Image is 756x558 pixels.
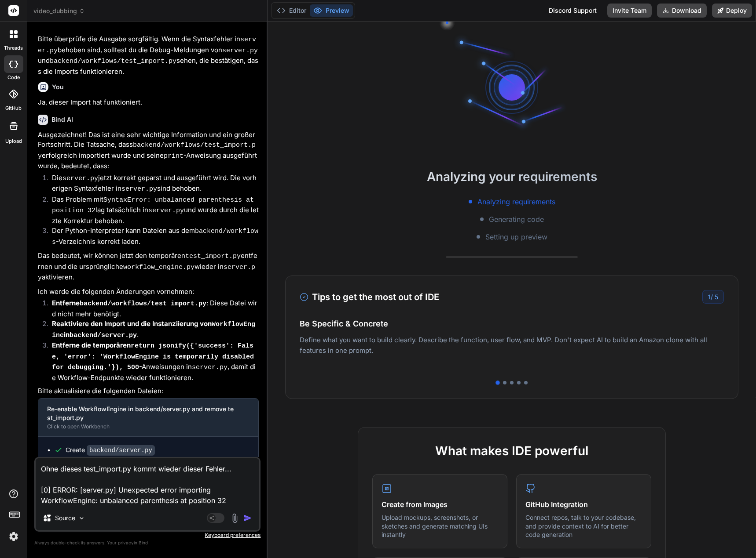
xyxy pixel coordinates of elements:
p: Das bedeutet, wir können jetzt den temporären entfernen und die ursprüngliche wieder in aktivieren. [38,251,259,283]
div: Create [66,446,155,455]
li: : Diese Datei wird nicht mehr benötigt. [45,298,259,319]
p: Source [55,514,75,522]
code: return jsonify({'success': False, 'error': 'WorkflowEngine is temporarily disabled for debugging.... [52,342,254,371]
button: Editor [273,4,310,17]
span: Analyzing requirements [477,196,555,207]
li: Der Python-Interpreter kann Dateien aus dem -Verzeichnis korrekt laden. [45,226,259,247]
button: Preview [310,4,353,17]
code: server.py [62,175,98,182]
span: privacy [118,540,134,545]
p: Bitte überprüfe die Ausgabe sorgfältig. Wenn die Syntaxfehler in behoben sind, solltest du die De... [38,34,259,76]
label: Upload [5,138,22,145]
button: Download [657,4,707,18]
span: 1 [708,293,711,301]
h4: Create from Images [382,499,498,510]
label: code [7,74,20,81]
li: Die jetzt korrekt geparst und ausgeführt wird. Die vorherigen Syntaxfehler in sind behoben. [45,173,259,195]
h3: Tips to get the most out of IDE [300,290,439,304]
p: Upload mockups, screenshots, or sketches and generate matching UIs instantly [382,513,498,539]
div: Re-enable WorkflowEngine in backend/server.py and remove test_import.py [47,405,235,422]
p: Connect repos, talk to your codebase, and provide context to AI for better code generation [525,513,642,539]
code: server.py [222,47,258,54]
code: test_import.py [185,253,241,260]
li: -Anweisungen in , damit die Workflow-Endpunkte wieder funktionieren. [45,341,259,383]
div: Click to open Workbench [47,423,235,430]
code: server.py [192,364,228,371]
p: Always double-check its answers. Your in Bind [34,539,261,547]
img: Pick Models [78,515,85,522]
code: WorkflowEngine [52,321,255,339]
code: backend/workflows/test_import.py [80,300,206,308]
div: / [702,290,724,304]
button: Re-enable WorkflowEngine in backend/server.py and remove test_import.pyClick to open Workbench [38,399,244,436]
img: attachment [230,513,240,523]
p: Ja, dieser Import hat funktioniert. [38,98,259,108]
h6: Bind AI [51,115,73,124]
p: Ausgezeichnet! Das ist eine sehr wichtige Information und ein großer Fortschritt. Die Tatsache, d... [38,130,259,171]
div: Discord Support [543,4,602,18]
p: Bitte aktualisiere die folgenden Dateien: [38,386,259,396]
code: backend/server.py [87,445,155,456]
strong: Reaktiviere den Import und die Instanziierung von in [52,319,255,339]
code: server.py [38,36,256,54]
img: icon [243,514,252,522]
p: Ich werde die folgenden Änderungen vornehmen: [38,287,259,297]
h4: Be Specific & Concrete [300,318,724,330]
button: Invite Team [607,4,652,18]
strong: Entferne [52,299,206,307]
code: backend/workflows/test_import.py [50,58,176,65]
code: backend/server.py [70,332,137,339]
strong: Entferne die temporären [52,341,254,371]
label: threads [4,44,23,52]
textarea: Ohne dieses test_import.py kommt wieder dieser Fehler... [0] ERROR: [server.py] Unexpected error ... [36,458,259,506]
h2: Analyzing your requirements [268,167,756,186]
span: 5 [715,293,718,301]
code: backend/workflows/test_import.py [38,141,256,160]
code: print [164,152,183,160]
span: Generating code [489,214,544,225]
h4: GitHub Integration [525,499,642,510]
code: SyntaxError: unbalanced parenthesis at position 32 [52,196,254,215]
button: Deploy [712,4,752,18]
h6: You [52,83,64,91]
code: backend/workflows [52,228,258,246]
label: GitHub [5,105,22,112]
span: Setting up preview [485,232,547,242]
p: Keyboard preferences [34,532,261,539]
li: . [45,319,259,341]
span: video_dubbing [33,7,85,15]
code: workflow_engine.py [123,264,195,271]
img: settings [6,529,21,544]
h2: What makes IDE powerful [372,442,651,460]
code: server.py [121,185,157,193]
li: Das Problem mit lag tatsächlich in und wurde durch die letzte Korrektur behoben. [45,195,259,226]
code: server.py [148,207,184,214]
